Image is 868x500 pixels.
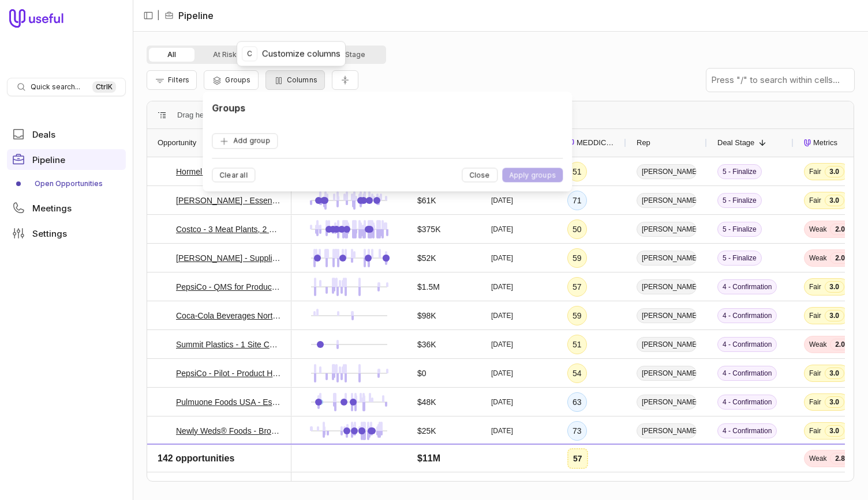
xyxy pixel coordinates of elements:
div: $36K [417,338,436,351]
span: Opportunity [158,136,196,150]
span: 2.0 [830,339,850,350]
a: Open Opportunities [7,175,126,193]
div: 73 [573,424,582,438]
h1: Groups [212,101,245,115]
a: Ready Foods - Essentials (4 Sites), Supplier [176,453,281,467]
a: PepsiCo - QMS for Product Hold and CAPA - $2.2M [176,280,281,294]
div: $48K [417,395,436,409]
span: 5 - Finalize [717,193,762,208]
div: $375K [417,222,440,236]
div: $52K [417,251,436,265]
span: Filters [168,75,189,84]
span: [PERSON_NAME] [637,423,697,438]
div: MEDDICC Score [567,129,616,157]
time: [DATE] [491,455,513,464]
div: $1.5M [417,280,440,294]
span: 2.0 [830,252,850,264]
span: Deal Stage [717,136,754,150]
span: Weak [809,340,826,349]
span: [PERSON_NAME] [637,251,697,266]
span: 3.0 [825,396,844,408]
button: Clear all [212,168,255,182]
span: Meetings [32,204,72,213]
a: Pipeline [7,149,126,170]
div: 63 [573,395,582,409]
a: Costco - 3 Meat Plants, 2 Packing Plants [176,222,281,236]
button: Filter Pipeline [147,70,197,90]
span: 5 - Finalize [717,251,762,266]
time: [DATE] [491,369,513,378]
div: 60 [573,453,582,467]
span: Fair [809,455,821,464]
span: Quick search... [31,82,80,92]
div: Customize columns [242,46,341,61]
div: $25K [417,424,436,438]
span: Weak [809,253,826,263]
span: [PERSON_NAME] [637,222,697,237]
span: Groups [225,75,250,84]
time: [DATE] [491,426,513,435]
time: [DATE] [491,225,513,234]
span: 4 - Confirmation [717,395,777,410]
span: 4 - Confirmation [717,452,777,467]
span: 5 - Finalize [717,222,762,237]
a: Pulmuone Foods USA - Essential (1 Site) [176,395,281,409]
time: [DATE] [491,340,513,349]
div: 71 [573,194,582,207]
a: Settings [7,223,126,244]
div: 51 [573,165,582,179]
div: 54 [573,366,582,380]
kbd: Ctrl K [92,81,116,93]
kbd: C [242,46,257,61]
span: 3.0 [825,281,844,293]
span: Drag here to set row groups [177,108,270,122]
div: Row Groups [177,108,270,122]
span: Fair [809,311,821,320]
span: Fair [809,397,821,407]
button: Add group [212,133,278,149]
a: [PERSON_NAME] - Essential (1->5 sites) [176,194,281,207]
span: Columns [287,75,317,84]
div: $0 [417,366,426,380]
button: Group Pipeline [204,70,258,90]
span: [PERSON_NAME] [637,366,697,381]
div: Pipeline submenu [7,175,126,193]
time: [DATE] [491,196,513,205]
button: Apply groups [502,168,563,182]
span: Fair [809,196,821,205]
span: [PERSON_NAME] [637,193,697,208]
div: $98K [417,309,436,323]
span: Rep [637,136,650,150]
div: 57 [573,280,582,294]
span: [PERSON_NAME] [637,308,697,323]
button: Close [462,168,497,182]
span: Settings [32,229,67,238]
span: 4 - Confirmation [717,279,777,294]
button: Collapse sidebar [140,7,157,24]
time: [DATE] [491,311,513,320]
span: Pipeline [32,156,65,164]
div: $168K [417,453,440,467]
a: Deals [7,124,126,145]
button: By Stage [316,48,384,62]
a: Summit Plastics - 1 Site Core [176,338,281,351]
span: 4 - Confirmation [717,308,777,323]
span: Fair [809,282,821,291]
span: [PERSON_NAME] [637,164,697,179]
li: Pipeline [164,9,214,22]
div: 50 [573,222,582,236]
span: 3.0 [825,310,844,321]
input: Press "/" to search within cells... [706,69,854,92]
span: [PERSON_NAME] [637,452,697,467]
span: [PERSON_NAME] [637,279,697,294]
span: 3.0 [825,368,844,379]
time: [DATE] [491,397,513,407]
button: At Risk [194,48,255,62]
span: 5 - Finalize [717,164,762,179]
span: 3.0 [825,166,844,177]
a: Coca-Cola Beverages Northeast, Inc - 2 plant 2025 [176,309,281,323]
button: Collapse all rows [332,70,358,90]
time: [DATE] [491,253,513,263]
span: 4 - Confirmation [717,337,777,352]
a: Meetings [7,198,126,218]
